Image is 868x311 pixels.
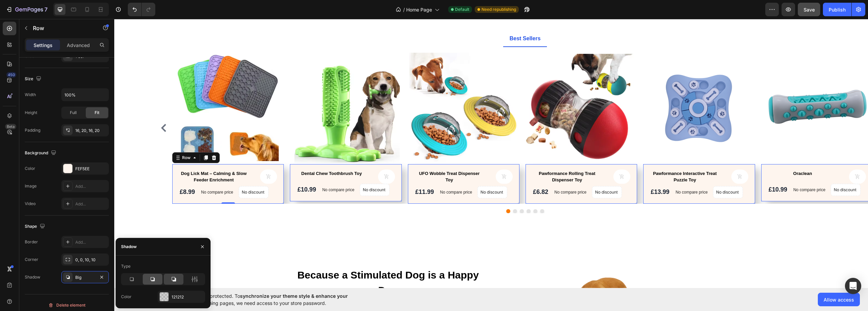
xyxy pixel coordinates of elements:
p: No discount [249,168,272,174]
span: Fit [95,110,99,116]
div: Type [121,263,131,269]
p: No discount [366,170,390,176]
a: Oraclean [647,34,758,145]
a: Dental Chew Toothbrush Toy [176,34,287,145]
h3: Because a Stimulated Dog is a Happy Dog [174,248,374,280]
div: Color [121,294,132,300]
iframe: Design area [114,19,868,288]
button: Dot [412,190,416,194]
span: Your page is password protected. To when designing pages, we need access to your store password. [158,292,374,307]
div: Video [25,201,36,207]
span: Need republishing [481,6,516,13]
span: Home Page [406,6,432,13]
h2: Dental Chew Toothbrush Toy [182,151,252,159]
div: Background [25,149,58,158]
p: Row [33,24,91,32]
div: 16, 20, 16, 20 [75,128,107,134]
div: Height [25,110,37,116]
div: FEF5EE [75,166,107,172]
div: Corner [25,257,38,263]
p: No discount [719,168,743,174]
p: No compare price [440,171,472,175]
div: £10.99 [182,165,202,176]
div: Color [25,165,35,172]
div: 0, 0, 10, 10 [75,257,107,263]
div: 450 [6,72,16,77]
span: Allow access [824,296,854,303]
button: Dot [399,190,403,194]
div: £11.99 [300,168,320,178]
h2: Pawformance Interactive Treat Puzzle Toy [536,151,605,165]
button: Dot [426,190,430,194]
div: £10.99 [654,165,674,176]
input: Auto [62,89,108,101]
span: Save [804,7,815,13]
h2: UFO Wobble Treat Dispenser Toy [300,151,370,165]
div: Add... [75,201,107,207]
p: Advanced [67,42,90,49]
p: No discount [481,170,505,176]
p: 7 [44,5,47,14]
p: No compare price [679,169,711,173]
button: Delete element [25,300,109,311]
button: Dot [392,190,396,194]
button: 7 [3,3,51,16]
a: UFO Wobble Treat Dispenser Toy [294,34,405,145]
span: synchronize your theme style & enhance your experience [158,293,348,306]
p: No discount [127,170,151,176]
div: Size [25,74,43,84]
button: Save [798,3,820,16]
div: £6.82 [418,168,435,178]
p: No compare price [208,169,240,173]
div: Width [25,92,36,98]
div: Image [25,183,37,189]
div: Delete element [48,301,85,309]
h2: Pawformance Rolling Treat Dispenser Toy [418,151,488,165]
button: Allow access [818,293,860,306]
div: Shadow [121,244,137,250]
div: Shadow [25,274,40,280]
div: Shape [25,222,46,231]
div: Padding [25,127,40,133]
div: Add... [75,183,107,190]
div: £13.99 [536,168,556,178]
div: 121212 [172,294,203,300]
div: Add... [75,239,107,245]
p: Settings [34,42,53,49]
a: Pawformance Interactive Treat Puzzle Toy [529,34,640,145]
button: Dot [419,190,423,194]
button: Publish [823,3,851,16]
div: Undo/Redo [128,3,155,16]
p: No discount [602,170,626,176]
a: Pawformance Rolling Treat Dispenser Toy [411,34,523,145]
div: Big [75,274,95,281]
div: Publish [829,6,846,13]
span: Default [455,6,469,13]
p: No compare price [326,171,358,175]
button: Dot [406,190,410,194]
p: No compare price [561,171,593,175]
span: / [403,6,405,13]
div: Row [66,136,78,142]
h2: Oraclean [654,151,723,159]
span: Full [70,110,77,116]
div: Beta [5,124,16,129]
div: Border [25,239,38,245]
div: Open Intercom Messenger [845,278,861,294]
